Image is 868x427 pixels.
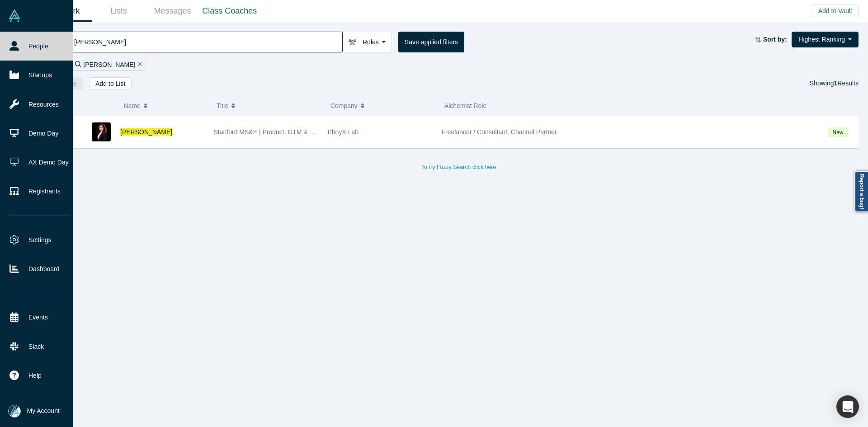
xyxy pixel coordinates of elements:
[330,96,358,115] span: Company
[834,80,859,87] span: Results
[810,77,859,90] div: Showing
[444,102,486,109] span: Alchemist Role
[763,36,787,43] strong: Sort by:
[8,405,21,418] img: Mia Scott's Account
[214,128,415,136] span: Stanford MS&E | Product, GTM & Partnerships | PMI & Google Certified
[146,0,199,22] a: Messages
[328,128,359,136] span: PhnyX Lab
[834,80,838,87] strong: 1
[8,405,60,418] button: My Account
[854,171,868,212] a: Report a bug!
[415,161,502,173] button: To try Fuzzy Search click here
[199,0,260,22] a: Class Coaches
[135,60,142,70] button: Remove Filter
[120,128,172,136] a: [PERSON_NAME]
[398,32,464,52] button: Save applied filters
[123,96,140,115] span: Name
[92,0,146,22] a: Lists
[27,406,60,416] span: My Account
[330,96,435,115] button: Company
[123,96,207,115] button: Name
[342,32,392,52] button: Roles
[812,5,859,17] button: Add to Vault
[71,59,146,71] div: [PERSON_NAME]
[73,31,342,52] input: Search by name, title, company, summary, expertise, investment criteria or topics of focus
[8,9,21,22] img: Alchemist Vault Logo
[89,77,132,90] button: Add to List
[792,32,859,47] button: Highest Ranking
[442,128,557,136] span: Freelancer / Consultant, Channel Partner
[28,371,42,380] span: Help
[217,96,228,115] span: Title
[217,96,321,115] button: Title
[92,122,111,141] img: Ishita Tambat's Profile Image
[828,127,848,137] span: New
